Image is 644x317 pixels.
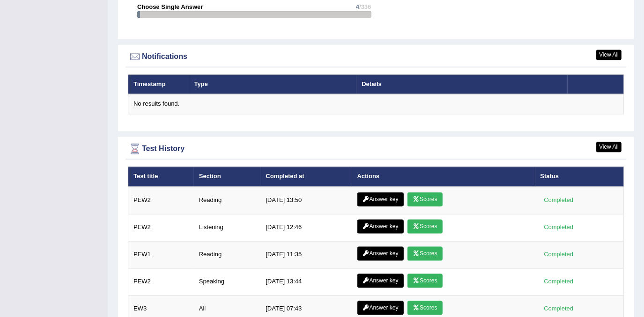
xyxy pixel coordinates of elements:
th: Timestamp [128,75,189,94]
a: Scores [407,274,442,288]
td: Speaking [194,268,261,295]
td: Listening [194,214,261,241]
a: Scores [407,247,442,261]
div: Completed [540,223,577,232]
td: PEW1 [128,241,194,268]
a: Answer key [357,274,404,288]
th: Completed at [260,167,352,187]
a: View All [596,50,622,60]
div: No results found. [133,100,618,109]
td: PEW2 [128,214,194,241]
div: Completed [540,195,577,205]
th: Section [194,167,261,187]
a: Scores [407,220,442,234]
span: /336 [359,3,371,10]
td: Reading [194,241,261,268]
td: PEW2 [128,187,194,215]
div: Test History [128,142,624,156]
a: Answer key [357,301,404,315]
a: Answer key [357,220,404,234]
a: Answer key [357,247,404,261]
a: Answer key [357,193,404,207]
td: [DATE] 12:46 [260,214,352,241]
td: [DATE] 11:35 [260,241,352,268]
td: PEW2 [128,268,194,295]
td: Reading [194,187,261,215]
div: Completed [540,304,577,314]
div: Notifications [128,50,624,64]
th: Details [356,75,567,94]
div: Completed [540,250,577,259]
a: Scores [407,301,442,315]
th: Status [535,167,624,187]
a: View All [596,142,622,152]
td: [DATE] 13:44 [260,268,352,295]
th: Type [189,75,357,94]
a: Scores [407,193,442,207]
th: Actions [352,167,535,187]
strong: Choose Single Answer [137,3,203,10]
span: 4 [356,3,359,10]
div: Completed [540,277,577,287]
td: [DATE] 13:50 [260,187,352,215]
th: Test title [128,167,194,187]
